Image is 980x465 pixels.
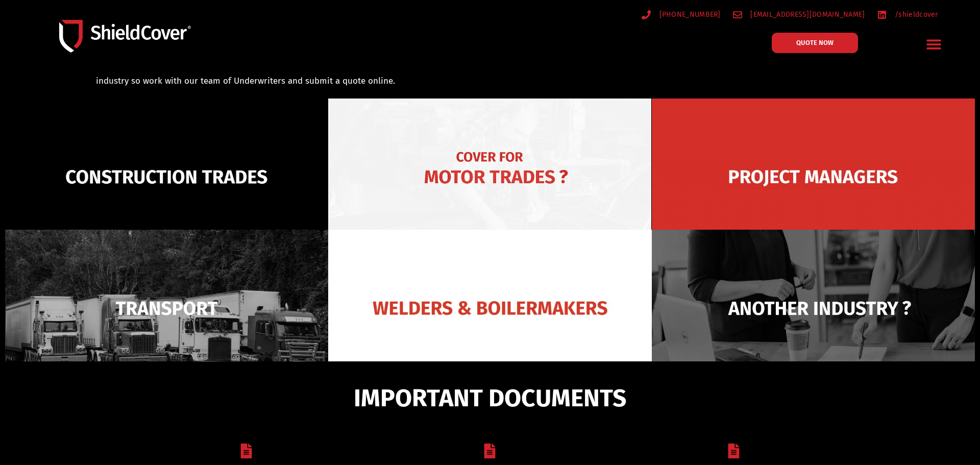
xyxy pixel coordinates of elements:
span: /shieldcover [892,8,938,21]
p: General Trades & Services have a range of potential risks and exposures. We understand the indust... [96,61,477,87]
span: QUOTE NOW [796,39,834,46]
span: [PHONE_NUMBER] [657,8,721,21]
span: IMPORTANT DOCUMENTS [354,388,626,408]
a: [EMAIL_ADDRESS][DOMAIN_NAME] [733,8,865,21]
a: QUOTE NOW [772,33,858,53]
a: /shieldcover [877,8,938,21]
span: [EMAIL_ADDRESS][DOMAIN_NAME] [748,8,865,21]
div: Menu Toggle [922,32,946,56]
img: Shield-Cover-Underwriting-Australia-logo-full [59,20,191,52]
a: [PHONE_NUMBER] [642,8,721,21]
